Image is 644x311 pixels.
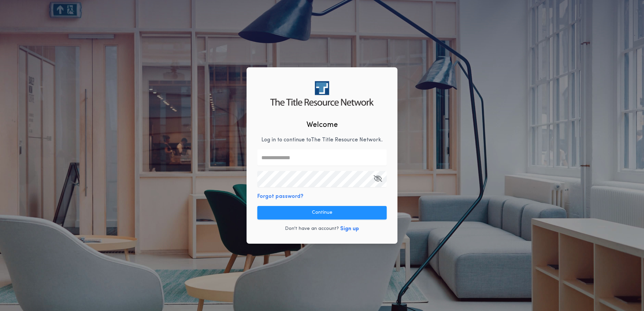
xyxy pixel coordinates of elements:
[261,136,383,144] p: Log in to continue to The Title Resource Network .
[257,193,303,201] button: Forgot password?
[285,226,339,232] p: Don't have an account?
[257,206,387,219] button: Continue
[307,119,338,131] h2: Welcome
[340,225,359,233] button: Sign up
[270,81,374,106] img: logo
